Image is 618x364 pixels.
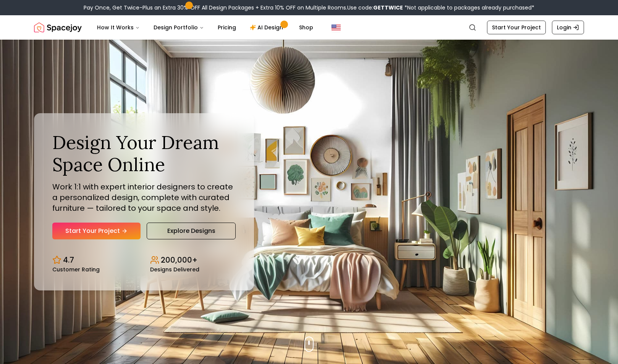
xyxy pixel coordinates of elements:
[150,267,199,272] small: Designs Delivered
[63,255,74,265] p: 4.7
[487,21,546,34] a: Start Your Project
[552,21,584,34] a: Login
[403,4,534,11] span: *Not applicable to packages already purchased*
[147,223,236,239] a: Explore Designs
[332,23,341,32] img: United States
[52,267,100,272] small: Customer Rating
[34,15,584,40] nav: Global
[147,20,210,35] button: Design Portfolio
[34,20,82,35] img: Spacejoy Logo
[212,20,242,35] a: Pricing
[373,4,403,11] b: GETTWICE
[84,4,534,11] div: Pay Once, Get Twice-Plus an Extra 30% OFF All Design Packages + Extra 10% OFF on Multiple Rooms.
[52,181,236,213] p: Work 1:1 with expert interior designers to create a personalized design, complete with curated fu...
[52,249,236,272] div: Design stats
[91,20,319,35] nav: Main
[293,20,319,35] a: Shop
[52,223,141,239] a: Start Your Project
[244,20,291,35] a: AI Design
[161,255,197,265] p: 200,000+
[52,131,236,175] h1: Design Your Dream Space Online
[91,20,146,35] button: How It Works
[34,20,82,35] a: Spacejoy
[347,4,403,11] span: Use code:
